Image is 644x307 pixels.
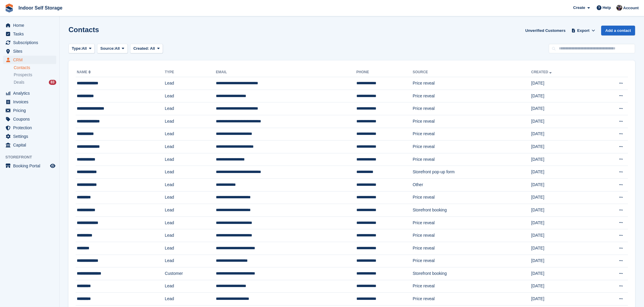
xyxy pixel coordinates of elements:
td: Lead [165,293,216,306]
td: Price reveal [413,90,531,102]
img: stora-icon-8386f47178a22dfd0bd8f6a31ec36ba5ce8667c1dd55bd0f319d3a0aa187defe.svg [5,4,14,13]
td: Lead [165,102,216,115]
span: Type: [72,46,82,52]
span: Protection [13,124,49,132]
td: Storefront booking [413,204,531,217]
td: Other [413,178,531,191]
a: Contacts [14,65,56,71]
td: Storefront pop-up form [413,166,531,179]
img: Sandra Pomeroy [616,5,622,11]
td: [DATE] [531,293,593,306]
td: Lead [165,204,216,217]
a: Preview store [49,162,56,169]
h1: Contacts [68,26,99,34]
span: Coupons [13,115,49,123]
a: menu [3,162,56,170]
span: Sites [13,47,49,55]
td: [DATE] [531,229,593,242]
a: menu [3,141,56,149]
td: [DATE] [531,191,593,204]
a: menu [3,89,56,97]
td: Price reveal [413,216,531,229]
td: Price reveal [413,280,531,293]
td: [DATE] [531,77,593,90]
td: Storefront booking [413,267,531,280]
td: Price reveal [413,229,531,242]
td: Lead [165,77,216,90]
td: [DATE] [531,141,593,153]
a: Deals 83 [14,79,56,85]
a: Prospects [14,72,56,78]
td: [DATE] [531,267,593,280]
td: [DATE] [531,178,593,191]
a: Created [531,70,553,74]
td: [DATE] [531,90,593,102]
td: [DATE] [531,216,593,229]
span: Prospects [14,72,32,78]
a: Unverified Customers [523,26,568,35]
span: Create [573,5,585,11]
td: Price reveal [413,293,531,306]
button: Created: All [130,44,163,54]
td: [DATE] [531,255,593,267]
td: Lead [165,229,216,242]
a: menu [3,132,56,141]
td: [DATE] [531,153,593,166]
span: Source: [100,46,115,52]
td: Lead [165,153,216,166]
td: [DATE] [531,166,593,179]
a: menu [3,38,56,47]
td: Lead [165,191,216,204]
a: Name [77,70,92,74]
td: Lead [165,128,216,141]
td: Price reveal [413,255,531,267]
th: Source [413,68,531,77]
td: Lead [165,90,216,102]
span: All [115,46,120,52]
span: Account [623,5,639,11]
td: Lead [165,141,216,153]
a: menu [3,21,56,29]
td: Price reveal [413,153,531,166]
button: Type: All [68,44,95,54]
a: Add a contact [601,26,635,35]
td: [DATE] [531,280,593,293]
td: Price reveal [413,77,531,90]
td: [DATE] [531,128,593,141]
th: Email [216,68,356,77]
th: Phone [356,68,413,77]
td: Price reveal [413,141,531,153]
button: Source: All [97,44,128,54]
a: menu [3,106,56,115]
td: Price reveal [413,102,531,115]
td: Lead [165,255,216,267]
span: Deals [14,80,24,85]
td: [DATE] [531,115,593,128]
td: Lead [165,115,216,128]
td: Lead [165,242,216,255]
td: Lead [165,216,216,229]
td: Lead [165,280,216,293]
td: Price reveal [413,115,531,128]
th: Type [165,68,216,77]
span: Tasks [13,30,49,38]
td: Price reveal [413,128,531,141]
td: Customer [165,267,216,280]
span: Pricing [13,106,49,115]
td: Price reveal [413,191,531,204]
td: [DATE] [531,204,593,217]
span: CRM [13,56,49,64]
span: Capital [13,141,49,149]
td: [DATE] [531,102,593,115]
td: Lead [165,178,216,191]
span: Storefront [5,154,59,160]
td: Price reveal [413,242,531,255]
span: Help [603,5,611,11]
span: Export [577,28,590,34]
span: Booking Portal [13,162,49,170]
a: menu [3,56,56,64]
a: Indoor Self Storage [16,3,65,13]
span: All [150,46,155,51]
a: menu [3,47,56,55]
div: 83 [49,80,56,85]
